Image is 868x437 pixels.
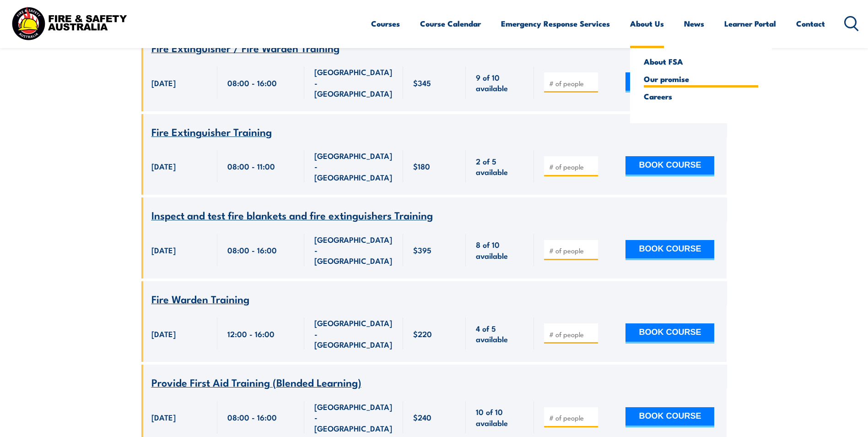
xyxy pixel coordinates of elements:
[644,57,758,66] a: About FSA
[413,245,431,255] span: $395
[314,150,393,182] span: [GEOGRAPHIC_DATA] - [GEOGRAPHIC_DATA]
[644,92,758,100] a: Careers
[625,407,714,427] button: BOOK COURSE
[151,207,433,223] span: Inspect and test fire blankets and fire extinguishers Training
[314,234,393,266] span: [GEOGRAPHIC_DATA] - [GEOGRAPHIC_DATA]
[549,246,595,255] input: # of people
[476,406,524,428] span: 10 of 10 available
[413,77,431,88] span: $345
[796,11,825,36] a: Contact
[151,294,249,305] a: Fire Warden Training
[227,328,275,339] span: 12:00 - 16:00
[151,412,176,422] span: [DATE]
[151,374,361,390] span: Provide First Aid Training (Blended Learning)
[684,11,704,36] a: News
[151,43,340,54] a: Fire Extinguisher / Fire Warden Training
[314,66,393,98] span: [GEOGRAPHIC_DATA] - [GEOGRAPHIC_DATA]
[314,317,393,350] span: [GEOGRAPHIC_DATA] - [GEOGRAPHIC_DATA]
[476,239,524,261] span: 8 of 10 available
[151,77,176,88] span: [DATE]
[227,412,277,422] span: 08:00 - 16:00
[420,11,481,36] a: Course Calendar
[151,245,176,255] span: [DATE]
[227,77,277,88] span: 08:00 - 16:00
[476,323,524,344] span: 4 of 5 available
[151,377,361,388] a: Provide First Aid Training (Blended Learning)
[151,210,433,221] a: Inspect and test fire blankets and fire extinguishers Training
[413,161,430,171] span: $180
[151,328,176,339] span: [DATE]
[151,124,272,139] span: Fire Extinguisher Training
[630,11,664,36] a: About Us
[625,240,714,260] button: BOOK COURSE
[227,161,275,171] span: 08:00 - 11:00
[549,413,595,422] input: # of people
[151,291,249,306] span: Fire Warden Training
[644,75,758,83] a: Our promise
[151,126,272,138] a: Fire Extinguisher Training
[151,161,176,171] span: [DATE]
[413,328,432,339] span: $220
[476,72,524,93] span: 9 of 10 available
[549,162,595,171] input: # of people
[314,401,393,433] span: [GEOGRAPHIC_DATA] - [GEOGRAPHIC_DATA]
[413,412,431,422] span: $240
[549,330,595,339] input: # of people
[724,11,776,36] a: Learner Portal
[625,156,714,176] button: BOOK COURSE
[227,245,277,255] span: 08:00 - 16:00
[371,11,400,36] a: Courses
[625,323,714,344] button: BOOK COURSE
[476,156,524,177] span: 2 of 5 available
[625,72,714,93] button: BOOK COURSE
[549,79,595,88] input: # of people
[501,11,610,36] a: Emergency Response Services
